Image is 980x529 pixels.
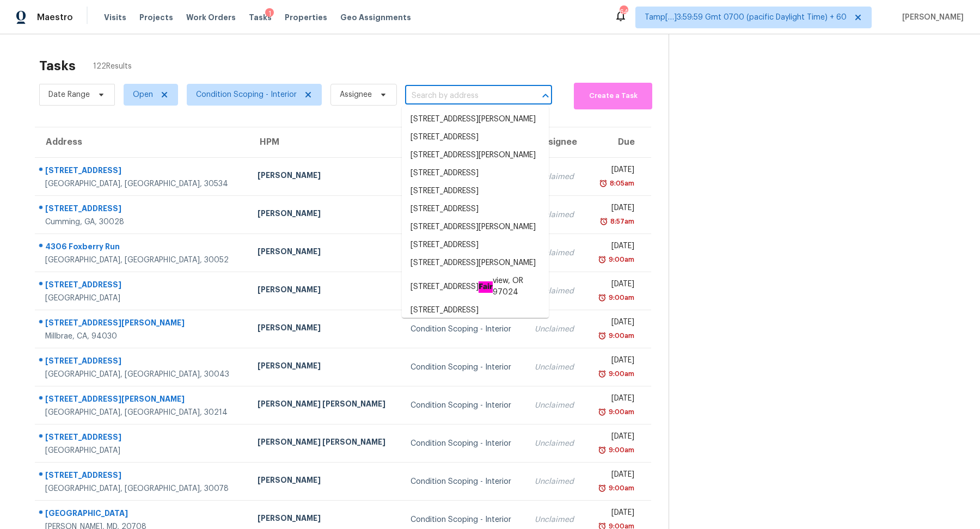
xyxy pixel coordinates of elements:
[595,241,634,254] div: [DATE]
[535,400,577,411] div: Unclaimed
[45,432,240,445] div: [STREET_ADDRESS]
[620,7,627,17] div: 641
[535,476,577,487] div: Unclaimed
[45,317,240,331] div: [STREET_ADDRESS][PERSON_NAME]
[598,483,607,494] img: Overdue Alarm Icon
[411,400,518,411] div: Condition Scoping - Interior
[402,218,549,236] li: [STREET_ADDRESS][PERSON_NAME]
[45,508,240,521] div: [GEOGRAPHIC_DATA]
[45,393,240,407] div: [STREET_ADDRESS][PERSON_NAME]
[45,203,240,217] div: [STREET_ADDRESS]
[37,12,73,23] span: Maestro
[35,127,249,158] th: Address
[258,246,393,260] div: [PERSON_NAME]
[535,210,577,220] div: Unclaimed
[595,393,634,407] div: [DATE]
[258,398,393,412] div: [PERSON_NAME] [PERSON_NAME]
[402,200,549,218] li: [STREET_ADDRESS]
[45,470,240,483] div: [STREET_ADDRESS]
[139,12,173,23] span: Projects
[402,128,549,146] li: [STREET_ADDRESS]
[599,216,608,227] img: Overdue Alarm Icon
[535,438,577,449] div: Unclaimed
[607,483,634,494] div: 9:00am
[608,216,634,227] div: 8:57am
[402,110,549,128] li: [STREET_ADDRESS][PERSON_NAME]
[405,88,522,104] input: Search by address
[535,362,577,373] div: Unclaimed
[607,330,634,341] div: 9:00am
[535,171,577,182] div: Unclaimed
[258,360,393,374] div: [PERSON_NAME]
[535,286,577,297] div: Unclaimed
[411,362,518,373] div: Condition Scoping - Interior
[39,60,76,71] h2: Tasks
[595,164,634,178] div: [DATE]
[249,127,402,158] th: HPM
[45,407,240,418] div: [GEOGRAPHIC_DATA], [GEOGRAPHIC_DATA], 30214
[402,302,549,319] li: [STREET_ADDRESS]
[526,127,586,158] th: Assignee
[340,89,372,100] span: Assignee
[258,208,393,222] div: [PERSON_NAME]
[579,90,647,102] span: Create a Task
[595,279,634,292] div: [DATE]
[258,284,393,298] div: [PERSON_NAME]
[411,514,518,525] div: Condition Scoping - Interior
[574,83,652,109] button: Create a Task
[45,179,240,189] div: [GEOGRAPHIC_DATA], [GEOGRAPHIC_DATA], 30534
[45,355,240,369] div: [STREET_ADDRESS]
[258,170,393,183] div: [PERSON_NAME]
[535,514,577,525] div: Unclaimed
[598,445,607,456] img: Overdue Alarm Icon
[411,324,518,335] div: Condition Scoping - Interior
[598,254,607,265] img: Overdue Alarm Icon
[45,483,240,494] div: [GEOGRAPHIC_DATA], [GEOGRAPHIC_DATA], 30078
[340,12,411,23] span: Geo Assignments
[285,12,327,23] span: Properties
[104,12,126,23] span: Visits
[599,178,608,189] img: Overdue Alarm Icon
[402,254,549,272] li: [STREET_ADDRESS][PERSON_NAME]
[45,165,240,179] div: [STREET_ADDRESS]
[402,182,549,200] li: [STREET_ADDRESS]
[608,178,634,189] div: 8:05am
[45,255,240,266] div: [GEOGRAPHIC_DATA], [GEOGRAPHIC_DATA], 30052
[45,445,240,456] div: [GEOGRAPHIC_DATA]
[45,217,240,227] div: Cumming, GA, 30028
[402,164,549,182] li: [STREET_ADDRESS]
[402,146,549,164] li: [STREET_ADDRESS][PERSON_NAME]
[258,475,393,488] div: [PERSON_NAME]
[598,330,607,341] img: Overdue Alarm Icon
[258,436,393,450] div: [PERSON_NAME] [PERSON_NAME]
[45,293,240,304] div: [GEOGRAPHIC_DATA]
[607,254,634,265] div: 9:00am
[607,445,634,456] div: 9:00am
[402,272,549,302] li: [STREET_ADDRESS] view, OR 97024
[45,241,240,255] div: 4306 Foxberry Run
[479,281,493,293] ah_el_jm_1744357264141: Fair
[607,292,634,303] div: 9:00am
[45,279,240,293] div: [STREET_ADDRESS]
[595,507,634,521] div: [DATE]
[196,89,297,100] span: Condition Scoping - Interior
[586,127,651,158] th: Due
[598,292,607,303] img: Overdue Alarm Icon
[598,368,607,379] img: Overdue Alarm Icon
[538,88,553,103] button: Close
[595,355,634,368] div: [DATE]
[258,513,393,526] div: [PERSON_NAME]
[258,322,393,336] div: [PERSON_NAME]
[45,369,240,380] div: [GEOGRAPHIC_DATA], [GEOGRAPHIC_DATA], 30043
[45,331,240,342] div: Millbrae, CA, 94030
[411,476,518,487] div: Condition Scoping - Interior
[898,12,964,23] span: [PERSON_NAME]
[607,368,634,379] div: 9:00am
[595,317,634,330] div: [DATE]
[595,431,634,445] div: [DATE]
[595,469,634,483] div: [DATE]
[249,14,272,21] span: Tasks
[595,202,634,216] div: [DATE]
[598,407,607,417] img: Overdue Alarm Icon
[535,324,577,335] div: Unclaimed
